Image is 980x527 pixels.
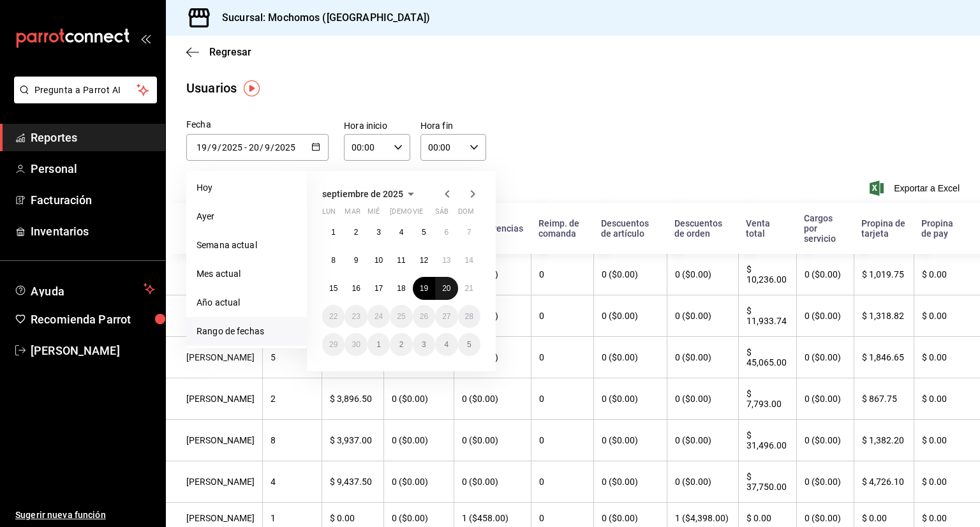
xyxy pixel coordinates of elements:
[390,221,412,244] button: 4 de septiembre de 2025
[531,461,593,503] th: 0
[383,378,454,420] th: 0 ($0.00)
[375,312,383,321] abbr: 24 de septiembre de 2025
[331,228,336,237] abbr: 1 de septiembre de 2025
[383,420,454,461] th: 0 ($0.00)
[262,337,322,378] th: 5
[186,231,307,260] li: Semana actual
[322,305,345,328] button: 22 de septiembre de 2025
[854,461,913,503] th: $ 4,726.10
[15,508,155,522] span: Sugerir nueva función
[322,378,383,420] th: $ 3,896.50
[531,295,593,337] th: 0
[854,378,913,420] th: $ 867.75
[322,189,403,199] span: septiembre de 2025
[872,181,960,196] button: Exportar a Excel
[458,207,474,221] abbr: domingo
[352,312,360,321] abbr: 23 de septiembre de 2025
[854,337,913,378] th: $ 1,846.65
[442,256,450,265] abbr: 13 de septiembre de 2025
[796,420,854,461] th: 0 ($0.00)
[458,305,480,328] button: 28 de septiembre de 2025
[854,295,913,337] th: $ 1,318.82
[31,160,155,177] span: Personal
[322,333,345,356] button: 29 de septiembre de 2025
[593,295,667,337] th: 0 ($0.00)
[244,80,260,96] img: Tooltip marker
[397,256,405,265] abbr: 11 de septiembre de 2025
[218,142,221,152] span: /
[435,277,457,300] button: 20 de septiembre de 2025
[914,254,980,295] th: $ 0.00
[738,203,796,254] th: Venta total
[399,340,404,349] abbr: 2 de octubre de 2025
[738,254,796,295] th: $ 10,236.00
[244,142,247,152] span: -
[413,277,435,300] button: 19 de septiembre de 2025
[166,254,262,295] th: [PERSON_NAME]
[354,228,359,237] abbr: 2 de septiembre de 2025
[345,277,367,300] button: 16 de septiembre de 2025
[397,284,405,293] abbr: 18 de septiembre de 2025
[262,420,322,461] th: 8
[435,207,449,221] abbr: sábado
[413,221,435,244] button: 5 de septiembre de 2025
[454,420,531,461] th: 0 ($0.00)
[854,420,913,461] th: $ 1,382.20
[796,378,854,420] th: 0 ($0.00)
[435,221,457,244] button: 6 de septiembre de 2025
[914,295,980,337] th: $ 0.00
[467,228,471,237] abbr: 7 de septiembre de 2025
[914,378,980,420] th: $ 0.00
[390,207,465,221] abbr: jueves
[383,461,454,503] th: 0 ($0.00)
[322,186,419,202] button: septiembre de 2025
[738,378,796,420] th: $ 7,793.00
[367,207,380,221] abbr: miércoles
[140,33,151,43] button: open_drawer_menu
[376,340,381,349] abbr: 1 de octubre de 2025
[420,284,428,293] abbr: 19 de septiembre de 2025
[186,46,251,58] button: Regresar
[354,256,359,265] abbr: 9 de septiembre de 2025
[31,342,155,359] span: [PERSON_NAME]
[465,256,473,265] abbr: 14 de septiembre de 2025
[454,461,531,503] th: 0 ($0.00)
[31,223,155,240] span: Inventarios
[531,337,593,378] th: 0
[399,228,404,237] abbr: 4 de septiembre de 2025
[322,249,345,272] button: 8 de septiembre de 2025
[322,221,345,244] button: 1 de septiembre de 2025
[166,461,262,503] th: [PERSON_NAME]
[186,317,307,346] li: Rango de fechas
[390,333,412,356] button: 2 de octubre de 2025
[248,142,260,152] input: Day
[413,249,435,272] button: 12 de septiembre de 2025
[435,249,457,272] button: 13 de septiembre de 2025
[667,254,738,295] th: 0 ($0.00)
[211,142,218,152] input: Month
[260,142,264,152] span: /
[738,461,796,503] th: $ 37,750.00
[367,221,390,244] button: 3 de septiembre de 2025
[531,203,593,254] th: Reimp. de comanda
[593,337,667,378] th: 0 ($0.00)
[667,337,738,378] th: 0 ($0.00)
[914,337,980,378] th: $ 0.00
[329,312,338,321] abbr: 22 de septiembre de 2025
[854,203,913,254] th: Propina de tarjeta
[367,333,390,356] button: 1 de octubre de 2025
[186,260,307,288] li: Mes actual
[667,378,738,420] th: 0 ($0.00)
[186,288,307,317] li: Año actual
[367,277,390,300] button: 17 de septiembre de 2025
[593,203,667,254] th: Descuentos de artículo
[34,84,137,97] span: Pregunta a Parrot AI
[322,207,336,221] abbr: lunes
[322,420,383,461] th: $ 3,937.00
[345,333,367,356] button: 30 de septiembre de 2025
[9,93,157,106] a: Pregunta a Parrot AI
[467,340,471,349] abbr: 5 de octubre de 2025
[271,142,274,152] span: /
